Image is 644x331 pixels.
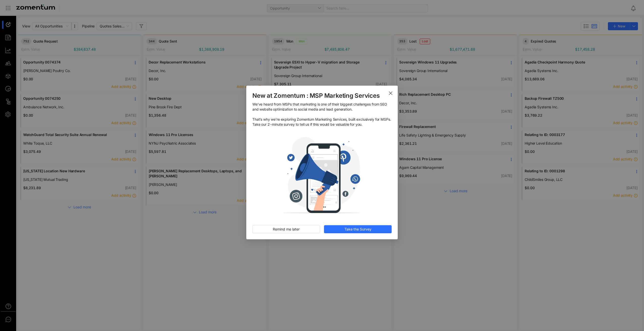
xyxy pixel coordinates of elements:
span: Take the Survey [344,226,371,232]
button: Close [384,86,398,100]
span: We’ve heard from MSPs that marketing is one of their biggest challenges from SEO and website opti... [252,102,392,127]
button: Remind me later [252,225,320,233]
img: mobile-mark.jpg [252,131,392,220]
button: Take the Survey [324,225,392,233]
span: Remind me later [273,226,300,232]
span: New at Zomentum : MSP Marketing Services [252,92,392,100]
